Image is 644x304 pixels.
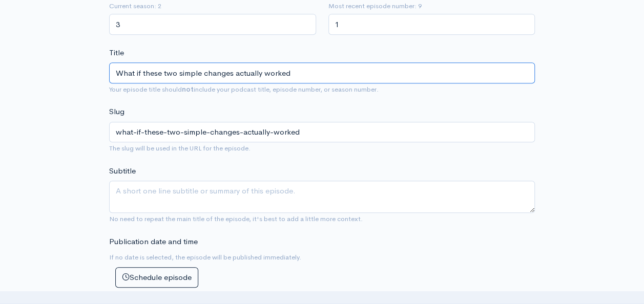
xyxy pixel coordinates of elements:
[109,253,301,262] small: If no date is selected, the episode will be published immediately.
[109,1,316,11] small: Current season: 2
[109,122,535,143] input: title-of-episode
[109,236,198,248] label: Publication date and time
[109,62,535,83] input: What is the episode's title?
[328,14,535,35] input: Enter episode number
[109,106,124,118] label: Slug
[109,144,251,153] small: The slug will be used in the URL for the episode.
[109,165,136,177] label: Subtitle
[182,85,194,94] strong: not
[109,14,316,35] input: Enter season number for this episode
[109,47,124,59] label: Title
[109,85,379,94] small: Your episode title should include your podcast title, episode number, or season number.
[109,214,363,223] small: No need to repeat the main title of the episode, it's best to add a little more context.
[115,267,198,288] button: Schedule episode
[328,1,535,11] small: Most recent episode number: 9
